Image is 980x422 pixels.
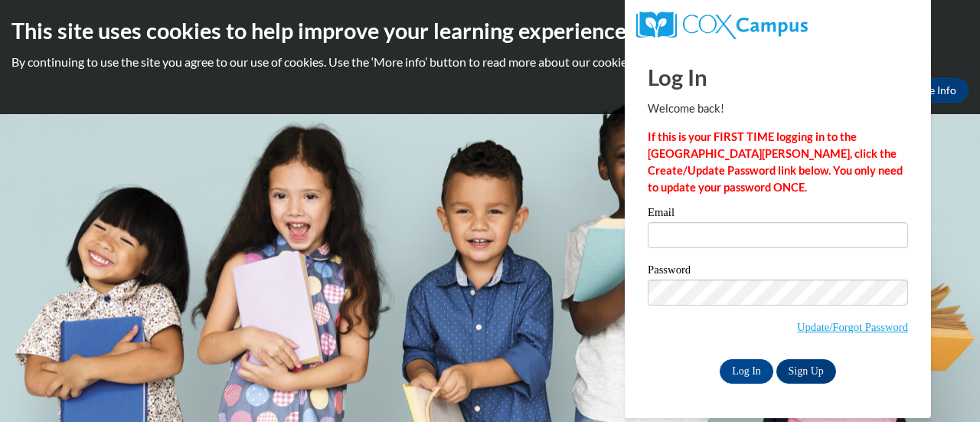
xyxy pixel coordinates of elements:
[776,359,836,384] a: Sign Up
[648,61,908,93] h1: Log In
[648,264,908,280] label: Password
[648,207,908,222] label: Email
[720,359,773,384] input: Log In
[797,321,908,333] a: Update/Forgot Password
[636,11,808,39] img: COX Campus
[648,100,908,117] p: Welcome back!
[648,130,903,194] strong: If this is your FIRST TIME logging in to the [GEOGRAPHIC_DATA][PERSON_NAME], click the Create/Upd...
[11,15,969,46] h2: This site uses cookies to help improve your learning experience.
[897,78,969,103] a: More Info
[11,54,969,70] p: By continuing to use the site you agree to our use of cookies. Use the ‘More info’ button to read...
